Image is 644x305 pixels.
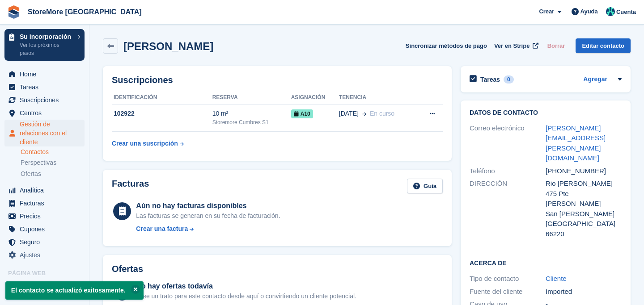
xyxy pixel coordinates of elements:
div: [GEOGRAPHIC_DATA] [546,219,622,229]
div: DIRECCIÓN [470,179,546,239]
a: menu [4,249,85,261]
div: [PHONE_NUMBER] [546,166,622,176]
span: Seguro [20,236,73,248]
span: Tareas [20,81,73,93]
p: Ver los próximos pasos [20,41,73,57]
h2: Tareas [480,75,500,84]
a: menu [4,94,85,106]
div: Fuente del cliente [470,287,546,297]
a: Cliente [546,275,567,282]
span: Ver en Stripe [494,42,530,50]
a: Perspectivas [21,158,85,167]
div: Rio [PERSON_NAME] 475 Pte [546,179,622,199]
div: Imported [546,287,622,297]
h2: Suscripciones [112,75,443,85]
button: Borrar [544,38,569,53]
div: Crear una suscripción [112,139,178,148]
div: Tipo de contacto [470,274,546,284]
a: StoreMore [GEOGRAPHIC_DATA] [24,4,145,19]
div: Aún no hay facturas disponibles [136,201,280,211]
span: Ofertas [21,170,41,178]
img: stora-icon-8386f47178a22dfd0bd8f6a31ec36ba5ce8667c1dd55bd0f319d3a0aa187defe.svg [7,5,21,19]
div: 66220 [546,229,622,239]
th: Tenencia [339,91,417,105]
div: 0 [504,75,514,84]
span: Crear [539,7,554,16]
p: El contacto se actualizó exitosamente. [5,281,144,300]
span: [DATE] [339,109,359,118]
span: Cupones [20,223,73,235]
h2: Acerca de [470,258,622,267]
a: [PERSON_NAME][EMAIL_ADDRESS][PERSON_NAME][DOMAIN_NAME] [546,124,606,162]
div: Cree un trato para este contacto desde aquí o convirtiendo un cliente potencial. [136,292,356,301]
a: menu [4,236,85,248]
span: Cuenta [616,8,636,17]
img: Maria Vela Padilla [606,7,615,16]
a: menu [4,197,85,209]
span: En curso [370,110,394,117]
th: IDENTIFICACIÓN [112,91,212,105]
a: menu [4,107,85,119]
span: A10 [291,109,313,118]
span: Centros [20,107,73,119]
div: 10 m² [212,109,291,118]
div: 102922 [112,109,212,118]
span: Perspectivas [21,159,56,167]
a: menu [4,210,85,222]
a: Contactos [21,148,85,156]
span: Página web [8,269,89,278]
a: menu [4,184,85,196]
h2: Facturas [112,179,149,193]
span: Precios [20,210,73,222]
th: Asignación [291,91,339,105]
div: No hay ofertas todavía [136,281,356,292]
span: Ajustes [20,249,73,261]
a: menu [4,81,85,93]
h2: Ofertas [112,264,143,274]
span: Analítica [20,184,73,196]
button: Sincronizar métodos de pago [406,38,487,53]
a: menu [4,68,85,80]
a: menu [4,120,85,146]
a: Su incorporación Ver los próximos pasos [4,29,85,61]
span: Suscripciones [20,94,73,106]
div: Correo electrónico [470,123,546,163]
th: Reserva [212,91,291,105]
div: San [PERSON_NAME] [546,209,622,219]
a: Guía [407,179,443,193]
span: Facturas [20,197,73,209]
div: Crear una factura [136,224,188,234]
h2: [PERSON_NAME] [123,40,213,52]
a: menu [4,223,85,235]
a: Agregar [583,75,607,85]
a: Crear una factura [136,224,280,234]
a: Crear una suscripción [112,135,184,152]
a: Editar contacto [576,38,631,53]
span: Gestión de relaciones con el cliente [20,120,73,146]
div: [PERSON_NAME] [546,199,622,209]
a: Ver en Stripe [491,38,540,53]
div: Teléfono [470,166,546,176]
div: Las facturas se generan en su fecha de facturación. [136,211,280,221]
span: Ayuda [580,7,598,16]
span: Home [20,68,73,80]
h2: Datos de contacto [470,109,622,117]
p: Su incorporación [20,33,73,40]
div: Storemore Cumbres S1 [212,118,291,126]
a: Ofertas [21,169,85,179]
